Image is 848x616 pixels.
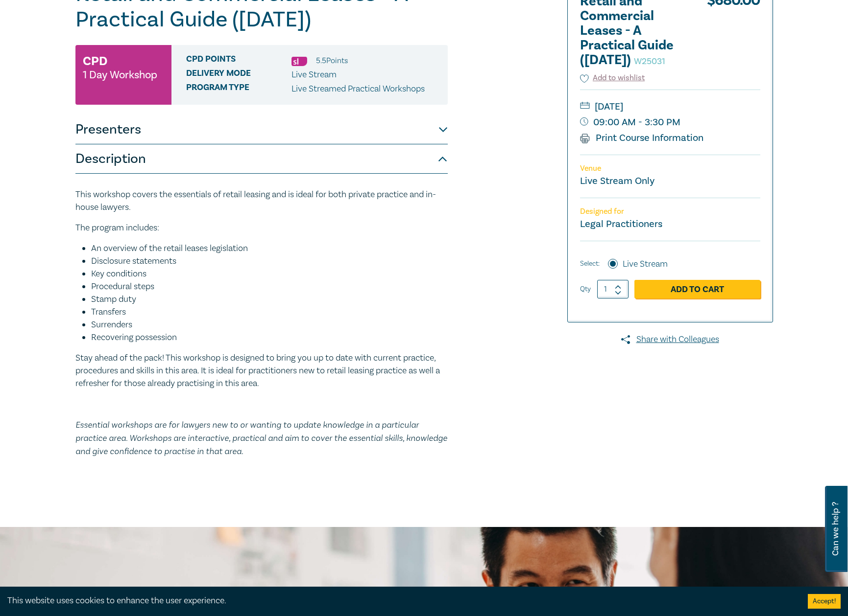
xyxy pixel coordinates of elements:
[580,164,760,173] p: Venue
[91,306,448,319] li: Transfers
[83,52,107,70] h3: CPD
[75,419,447,456] em: Essential workshops are for lawyers new to or wanting to update knowledge in a particular practic...
[808,594,841,609] button: Accept cookies
[291,57,307,66] img: Substantive Law
[91,293,448,306] li: Stamp duty
[580,72,645,84] button: Add to wishlist
[75,188,448,214] p: This workshop covers the essentials of retail leasing and is ideal for both private practice and ...
[91,280,448,293] li: Procedural steps
[291,69,337,80] span: Live Stream
[634,56,665,67] small: W25031
[580,175,654,187] a: Live Stream Only
[75,115,448,144] button: Presenters
[831,492,840,566] span: Can we help ?
[567,333,773,346] a: Share with Colleagues
[597,280,629,298] input: 1
[75,222,448,234] p: The program includes:
[186,68,291,81] span: Delivery Mode
[634,280,760,298] a: Add to Cart
[580,114,760,130] small: 09:00 AM - 3:30 PM
[91,242,448,255] li: An overview of the retail leases legislation
[580,207,760,216] p: Designed for
[316,54,348,67] li: 5.5 Point s
[91,268,448,280] li: Key conditions
[91,331,448,344] li: Recovering possession
[186,83,291,95] span: Program type
[75,352,448,390] p: Stay ahead of the pack! This workshop is designed to bring you up to date with current practice, ...
[580,284,591,295] label: Qty
[580,218,662,230] small: Legal Practitioners
[580,132,704,144] a: Print Course Information
[91,255,448,268] li: Disclosure statements
[7,594,793,607] div: This website uses cookies to enhance the user experience.
[623,258,668,271] label: Live Stream
[83,70,157,80] small: 1 Day Workshop
[186,54,291,67] span: CPD Points
[291,83,425,95] p: Live Streamed Practical Workshops
[75,144,448,174] button: Description
[91,319,448,331] li: Surrenders
[580,258,600,269] span: Select:
[580,99,760,114] small: [DATE]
